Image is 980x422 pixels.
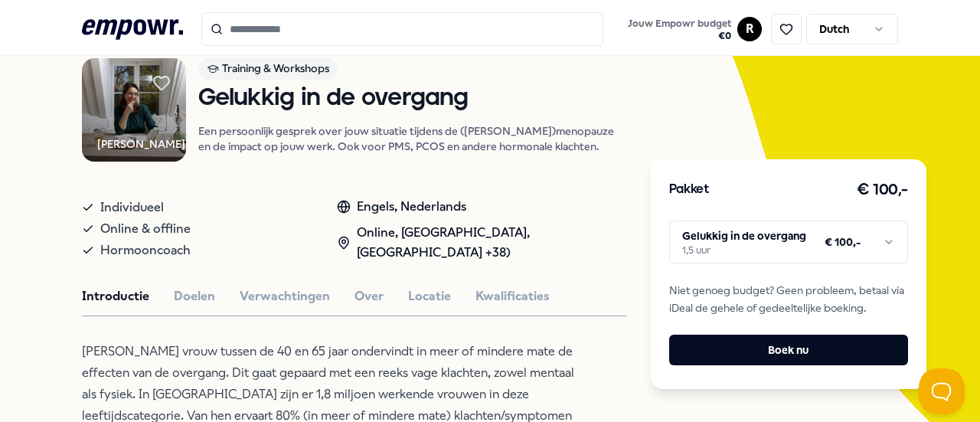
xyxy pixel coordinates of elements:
span: Jouw Empowr budget [628,18,731,30]
p: Een persoonlijk gesprek over jouw situatie tijdens de ([PERSON_NAME])menopauze en de impact op jo... [198,123,626,154]
span: Niet genoeg budget? Geen probleem, betaal via iDeal de gehele of gedeeltelijke boeking. [669,282,908,316]
button: Over [354,286,384,306]
h3: Pakket [669,180,709,200]
div: [PERSON_NAME] [97,136,185,152]
div: Engels, Nederlands [337,197,626,217]
button: Kwalificaties [475,286,550,306]
span: Individueel [100,197,164,218]
h3: € 100,- [857,178,908,202]
span: Online & offline [100,218,191,240]
div: Online, [GEOGRAPHIC_DATA], [GEOGRAPHIC_DATA] +38) [337,223,626,262]
div: Training & Workshops [198,58,338,80]
button: Locatie [408,286,451,306]
button: Introductie [82,286,149,306]
input: Search for products, categories or subcategories [201,12,604,46]
button: Jouw Empowr budget€0 [625,15,734,45]
span: Hormooncoach [100,240,191,261]
button: Verwachtingen [240,286,330,306]
button: R [737,17,762,41]
button: Boek nu [669,335,908,365]
h1: Gelukkig in de overgang [198,85,626,112]
span: € 0 [628,30,731,42]
a: Training & Workshops [198,58,626,85]
button: Doelen [174,286,215,306]
img: Product Image [82,58,186,162]
iframe: Help Scout Beacon - Open [919,368,965,414]
a: Jouw Empowr budget€0 [622,13,737,45]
